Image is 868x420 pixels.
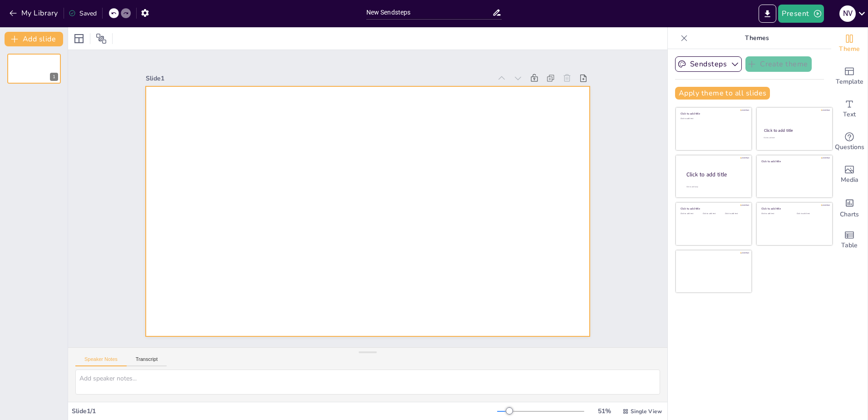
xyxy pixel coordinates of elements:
div: Click to add title [681,112,745,115]
button: Speaker Notes [75,356,127,366]
input: Insert title [366,6,493,19]
div: Click to add text [681,118,745,120]
span: Table [841,240,858,250]
div: Add images, graphics, shapes or video [831,158,868,191]
button: Transcript [127,356,167,366]
div: Add ready made slides [831,60,868,93]
span: Single View [631,408,662,415]
div: Click to add title [764,128,824,133]
div: 1 [7,54,61,84]
div: Click to add text [761,213,790,215]
div: Click to add title [681,207,745,210]
p: Themes [691,27,822,49]
div: Get real-time input from your audience [831,125,868,158]
button: Apply theme to all slides [675,87,770,100]
button: Create theme [745,56,812,72]
div: Add a table [831,224,868,256]
div: Click to add text [797,213,825,215]
span: Template [836,77,863,87]
div: Click to add title [761,159,826,163]
span: Questions [835,142,864,152]
div: Click to add body [686,186,744,188]
span: Text [843,110,856,120]
span: Theme [839,44,860,54]
div: Click to add text [725,213,745,215]
div: Add text boxes [831,93,868,125]
div: Click to add text [681,213,701,215]
div: Click to add title [686,171,745,179]
div: Click to add text [703,213,723,215]
button: N V [839,5,856,23]
div: Layout [72,31,86,46]
span: Charts [840,210,859,220]
button: Sendsteps [675,56,742,72]
button: My Library [7,6,62,20]
div: Add charts and graphs [831,191,868,224]
div: 51 % [593,407,615,415]
div: N V [839,5,856,22]
div: 1 [50,73,58,81]
span: Position [96,33,107,44]
div: Saved [69,9,97,18]
div: Click to add text [764,137,824,139]
div: Change the overall theme [831,27,868,60]
div: Click to add title [761,207,826,210]
button: Present [778,5,824,23]
div: Slide 1 [146,74,492,83]
div: Slide 1 / 1 [72,407,497,415]
span: Media [841,175,858,185]
button: Export to PowerPoint [759,5,776,23]
button: Add slide [5,32,63,46]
